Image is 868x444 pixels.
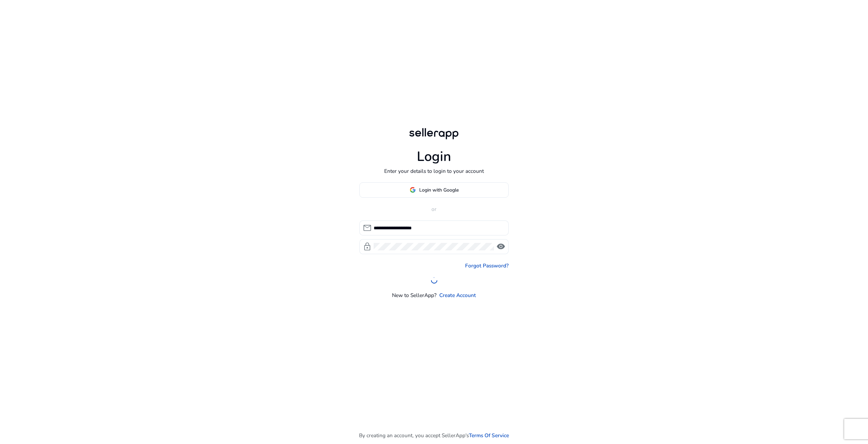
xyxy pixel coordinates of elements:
p: New to SellerApp? [392,291,437,299]
img: google-logo.svg [410,187,416,193]
span: visibility [496,242,505,251]
a: Terms Of Service [469,431,509,439]
h1: Login [417,149,451,165]
span: lock [363,242,372,251]
button: Login with Google [359,182,509,198]
a: Forgot Password? [465,262,509,269]
p: or [359,205,509,213]
span: mail [363,224,372,232]
p: Enter your details to login to your account [384,167,484,175]
a: Create Account [439,291,476,299]
span: Login with Google [419,186,459,194]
